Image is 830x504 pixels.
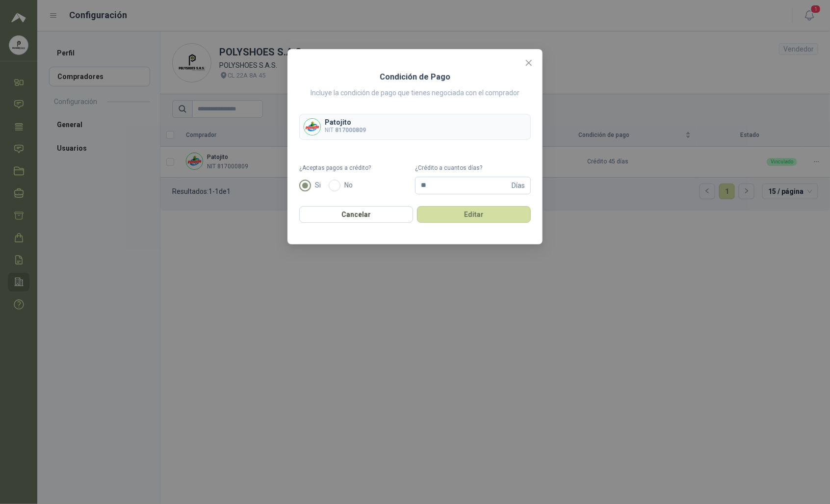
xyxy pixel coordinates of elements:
[325,126,366,135] p: NIT
[299,206,413,223] button: Cancelar
[512,177,525,194] span: Días
[325,119,366,126] p: Patojito
[304,119,320,135] img: Company Logo
[340,180,357,190] span: No
[299,163,415,173] label: ¿Aceptas pagos a crédito?
[380,71,450,83] h3: Condición de Pago
[415,163,531,173] label: ¿Crédito a cuantos días?
[521,55,537,71] button: Close
[311,180,325,190] span: Si
[417,206,531,223] button: Editar
[335,127,366,133] b: 817000809
[525,59,533,67] span: close
[311,87,519,98] p: Incluye la condición de pago que tienes negociada con el comprador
